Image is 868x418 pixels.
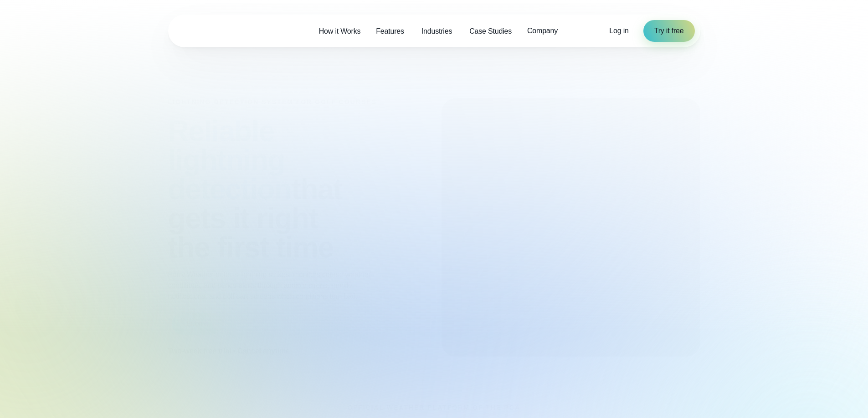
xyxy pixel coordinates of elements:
[462,22,519,40] a: Case Studies
[643,20,695,42] a: Try it free
[469,26,512,37] span: Case Studies
[421,26,452,37] span: Industries
[319,26,361,37] span: How it Works
[311,22,369,40] a: How it Works
[609,25,628,36] a: Log in
[654,25,684,36] span: Try it free
[376,26,404,37] span: Features
[609,27,628,35] span: Log in
[527,25,558,36] span: Company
